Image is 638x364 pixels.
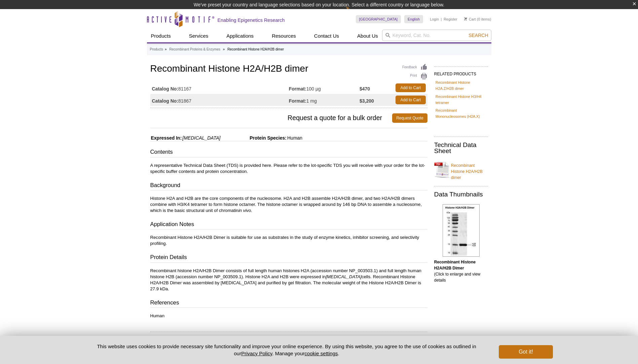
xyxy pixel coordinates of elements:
[150,195,427,214] p: Histone H2A and H2B are the core components of the nucleosome. H2A and H2B assemble H2A/H2B dimer...
[268,30,300,42] a: Resources
[218,17,285,23] h2: Enabling Epigenetics Research
[289,82,360,94] td: 100 µg
[182,135,220,141] i: [MEDICAL_DATA]
[434,66,488,78] h2: RELATED PRODUCTS
[150,268,427,292] p: Recombinant histone H2A/H2B Dimer consists of full length human histones H2A (accession number NP...
[165,47,167,51] li: »
[353,30,382,42] a: About Us
[434,158,488,181] a: Recombinant Histone H2A/H2B dimer
[396,96,426,104] a: Add to Cart
[150,299,427,308] h3: References
[150,162,427,175] p: A representative Technical Data Sheet (TDS) is provided here. Please refer to the lot-specific TD...
[150,113,392,123] span: Request a quote for a bulk order
[443,204,480,257] img: Recombinant Histone H2A/H2B Dimer
[150,253,427,263] h3: Protein Details
[223,47,225,51] li: »
[289,94,360,106] td: 1 mg
[150,64,427,75] h1: Recombinant Histone H2A/H2B dimer
[185,30,213,42] a: Services
[150,313,427,319] p: Human
[434,142,488,154] h2: Technical Data Sheet
[356,15,401,23] a: [GEOGRAPHIC_DATA]
[430,17,439,22] a: Login
[382,30,491,41] input: Keyword, Cat. No.
[227,47,284,51] li: Recombinant Histone H2A/H2B dimer
[436,107,487,119] a: Recombinant Mononucleosomes (H2A.X)
[444,17,457,22] a: Register
[85,343,488,357] p: This website uses cookies to provide necessary site functionality and improve your online experie...
[150,148,427,157] h3: Contents
[150,234,427,247] p: Recombinant Histone H2A/H2B Dimer is suitable for use as substrates in the study of enzyme kineti...
[499,345,553,359] button: Got it!
[360,98,374,104] strong: $3,200
[468,33,488,38] span: Search
[326,274,362,279] i: [MEDICAL_DATA]
[304,351,338,356] button: cookie settings
[434,260,476,270] b: Recombinant Histone H2A/H2B Dimer
[404,15,423,23] a: English
[436,94,487,106] a: Recombinant Histone H3/H4 tetramer
[434,259,488,283] p: (Click to enlarge and view details
[241,351,272,356] a: Privacy Policy
[150,135,182,141] span: Expressed In:
[238,208,252,213] i: in vivo.
[434,191,488,197] h2: Data Thumbnails
[150,82,289,94] td: 81167
[289,98,306,104] strong: Format:
[466,32,490,38] button: Search
[436,79,487,92] a: Recombinant Histone H2A.Z/H2B dimer
[152,86,179,92] strong: Catalog No:
[169,46,220,52] a: Recombinant Proteins & Enzymes
[464,17,467,21] img: Your Cart
[150,46,163,52] a: Products
[396,83,426,92] a: Add to Cart
[150,181,427,191] h3: Background
[392,113,427,123] a: Request Quote
[222,135,287,141] span: Protein Species:
[441,15,442,23] li: |
[147,30,175,42] a: Products
[402,73,427,80] a: Print
[402,64,427,71] a: Feedback
[310,30,343,42] a: Contact Us
[464,17,476,22] a: Cart
[289,86,306,92] strong: Format:
[222,30,258,42] a: Applications
[152,98,179,104] strong: Catalog No:
[150,94,289,106] td: 81867
[464,15,491,23] li: (0 items)
[346,5,364,21] img: Change Here
[360,86,370,92] strong: $470
[287,135,302,141] span: Human
[150,220,427,230] h3: Application Notes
